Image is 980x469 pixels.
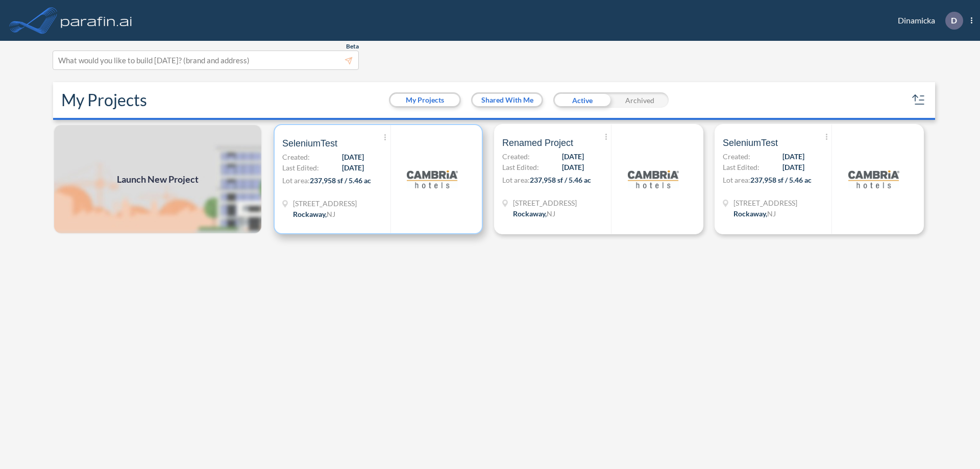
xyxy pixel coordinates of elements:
[61,90,147,110] h2: My Projects
[346,42,359,51] span: Beta
[723,151,750,162] span: Created:
[502,162,539,172] span: Last Edited:
[951,16,957,25] p: D
[117,172,199,186] span: Launch New Project
[547,209,555,218] span: NJ
[293,198,357,209] span: 321 Mt Hope Ave
[848,154,899,205] img: logo
[473,94,542,106] button: Shared With Me
[782,162,804,172] span: [DATE]
[513,208,555,219] div: Rockaway, NJ
[911,92,927,108] button: sort
[502,151,530,162] span: Created:
[562,162,584,172] span: [DATE]
[553,92,611,108] div: Active
[502,137,573,149] span: Renamed Project
[723,137,778,149] span: SeleniumTest
[733,198,797,208] span: 321 Mt Hope Ave
[562,151,584,162] span: [DATE]
[723,176,750,184] span: Lot area:
[342,152,364,162] span: [DATE]
[53,124,262,234] a: Launch New Project
[723,162,759,172] span: Last Edited:
[502,176,530,184] span: Lot area:
[782,151,804,162] span: [DATE]
[513,209,547,218] span: Rockaway ,
[733,208,776,219] div: Rockaway, NJ
[611,92,669,108] div: Archived
[53,124,262,234] img: add
[293,210,327,218] span: Rockaway ,
[282,162,319,173] span: Last Edited:
[883,12,972,30] div: Dinamicka
[282,137,337,150] span: SeleniumTest
[282,152,310,162] span: Created:
[628,154,679,205] img: logo
[513,198,577,208] span: 321 Mt Hope Ave
[59,10,134,31] img: logo
[733,209,767,218] span: Rockaway ,
[407,154,458,205] img: logo
[390,94,459,106] button: My Projects
[293,209,335,219] div: Rockaway, NJ
[750,176,812,184] span: 237,958 sf / 5.46 ac
[342,162,364,173] span: [DATE]
[282,176,310,185] span: Lot area:
[310,176,371,185] span: 237,958 sf / 5.46 ac
[530,176,591,184] span: 237,958 sf / 5.46 ac
[327,210,335,218] span: NJ
[767,209,776,218] span: NJ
